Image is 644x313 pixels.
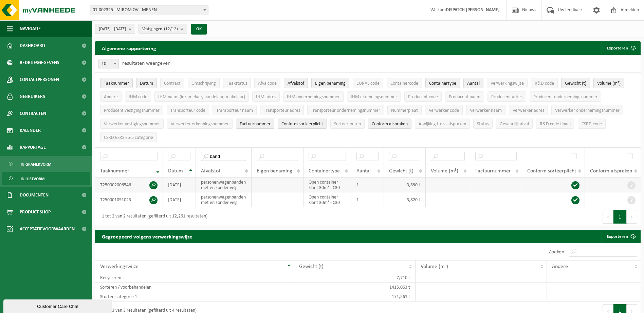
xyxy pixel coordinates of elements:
span: Eigen benaming [315,81,346,86]
button: ContractContract: Activate to sort [160,78,184,88]
span: Producent code [408,95,438,100]
span: Gewicht (t) [389,168,413,174]
span: Verwerker erkenningsnummer [171,122,229,127]
h2: Algemene rapportering [95,41,163,55]
td: Recycleren [95,273,294,283]
div: 1 tot 2 van 2 resultaten (gefilterd uit 12,261 resultaten) [98,211,207,223]
span: Status [477,122,489,127]
span: Verwerker ondernemingsnummer [555,108,620,113]
button: IHM ondernemingsnummerIHM ondernemingsnummer: Activate to sort [283,91,344,102]
td: 171,561 t [294,292,416,301]
span: Afvalcode [258,81,277,86]
span: Gewicht (t) [565,81,586,86]
button: VerwerkingswijzeVerwerkingswijze: Activate to sort [487,78,528,88]
span: Contracten [20,105,46,122]
span: Producent adres [491,95,522,100]
span: Gebruikers [20,88,45,105]
td: T250002006546 [95,178,163,192]
button: Eigen benamingEigen benaming: Activate to sort [311,78,349,88]
span: Contactpersonen [20,71,59,88]
button: Producent naamProducent naam: Activate to sort [445,91,484,102]
button: Verwerker naamVerwerker naam: Activate to sort [466,105,505,115]
span: Volume (m³) [431,168,458,174]
span: Contract [164,81,181,86]
td: T250001091023 [95,192,163,207]
td: 3,820 t [384,192,426,207]
td: [DATE] [163,178,196,192]
button: Verwerker codeVerwerker code: Activate to sort [425,105,463,115]
button: NummerplaatNummerplaat: Activate to sort [387,105,422,115]
span: Aantal [467,81,480,86]
a: In grafiekvorm [2,158,90,170]
span: Aantal [356,168,371,174]
span: Gevaarlijk afval [500,122,529,127]
td: Open container klant 30m³ - C30 [303,192,352,207]
span: R&D code [535,81,554,86]
td: 7,710 t [294,273,416,283]
button: DatumDatum: Activate to sort [136,78,157,88]
span: Transporteur ondernemingsnummer [311,108,380,113]
span: Verwerker naam [470,108,502,113]
span: Volume (m³) [597,81,621,86]
td: Sorteren / voorbehandelen [95,283,294,292]
span: EURAL code [356,81,380,86]
button: ContainercodeContainercode: Activate to sort [387,78,422,88]
button: Volume (m³)Volume (m³): Activate to sort [593,78,624,88]
span: Containercode [390,81,418,86]
button: Previous [603,210,613,224]
span: Transporteur code [170,108,205,113]
span: Verwerkingswijze [491,81,524,86]
span: Eigen benaming [257,168,292,174]
button: Afwijking t.o.v. afsprakenAfwijking t.o.v. afspraken: Activate to sort [415,119,470,129]
span: Verwerker vestigingsnummer [104,122,160,127]
span: Bedrijfsgegevens [20,54,59,71]
span: Navigatie [20,20,41,37]
button: OmschrijvingOmschrijving: Activate to sort [188,78,220,88]
td: 3,890 t [384,178,426,192]
td: 1 [351,192,384,207]
span: CSRD ESRS E5-5 categorie [104,135,153,140]
button: Transporteur ondernemingsnummerTransporteur ondernemingsnummer : Activate to sort [307,105,384,115]
button: OK [191,24,207,35]
button: IHM naam (inzamelaar, handelaar, makelaar)IHM naam (inzamelaar, handelaar, makelaar): Activate to... [154,91,249,102]
span: Transporteur naam [216,108,253,113]
button: Transporteur codeTransporteur code: Activate to sort [167,105,209,115]
button: Conform afspraken : Activate to sort [368,119,411,129]
td: 1415,063 t [294,283,416,292]
span: Producent vestigingsnummer [104,108,160,113]
span: Product Shop [20,204,51,221]
h2: Gegroepeerd volgens verwerkingswijze [95,230,199,243]
span: IHM ondernemingsnummer [287,95,340,100]
span: R&D code finaal [540,122,571,127]
button: [DATE] - [DATE] [95,24,135,34]
span: Factuurnummer [240,122,271,127]
button: Verwerker erkenningsnummerVerwerker erkenningsnummer: Activate to sort [167,119,233,129]
button: AndereAndere: Activate to sort [100,91,122,102]
span: Rapportage [20,139,46,156]
a: Exporteren [602,230,640,243]
button: StatusStatus: Activate to sort [473,119,493,129]
td: [DATE] [163,192,196,207]
button: R&D code finaalR&amp;D code finaal: Activate to sort [536,119,574,129]
span: Vestigingen [142,24,178,34]
button: Vestigingen(12/12) [139,24,187,34]
button: SorteerfoutenSorteerfouten: Activate to sort [330,119,365,129]
span: Verwerkingswijze [100,264,139,269]
span: Verwerker adres [513,108,544,113]
span: In grafiekvorm [21,158,51,171]
span: Conform sorteerplicht [527,168,576,174]
strong: DISPATCH [PERSON_NAME] [446,7,500,13]
span: Taaknummer [100,168,129,174]
span: IHM naam (inzamelaar, handelaar, makelaar) [158,95,245,100]
span: Omschrijving [191,81,216,86]
iframe: chat widget [3,298,113,313]
td: 1 [351,178,384,192]
count: (12/12) [164,27,178,31]
button: Producent adresProducent adres: Activate to sort [487,91,526,102]
button: Conform sorteerplicht : Activate to sort [278,119,327,129]
span: Taaknummer [104,81,129,86]
button: Verwerker vestigingsnummerVerwerker vestigingsnummer: Activate to sort [100,119,164,129]
span: IHM code [129,95,147,100]
span: Containertype [429,81,456,86]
